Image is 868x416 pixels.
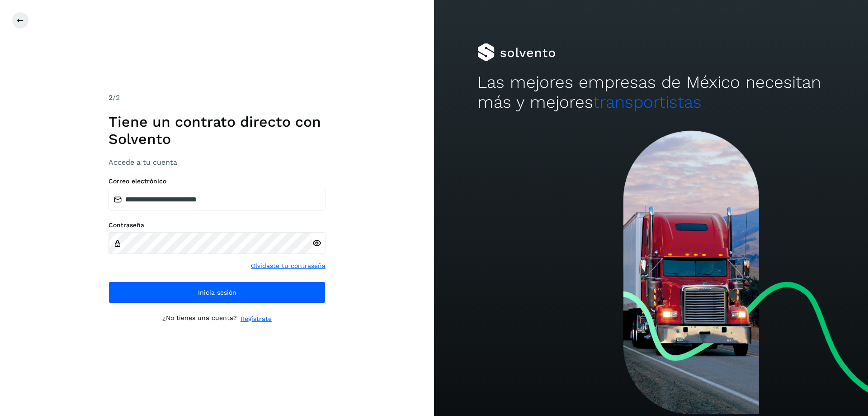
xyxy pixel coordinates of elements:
label: Contraseña [108,221,325,229]
div: /2 [108,92,325,103]
h1: Tiene un contrato directo con Solvento [108,113,325,148]
h2: Las mejores empresas de México necesitan más y mejores [477,72,825,113]
a: Olvidaste tu contraseña [251,261,325,271]
span: Inicia sesión [198,289,236,296]
button: Inicia sesión [108,282,325,303]
p: ¿No tienes una cuenta? [162,314,237,324]
h3: Accede a tu cuenta [108,158,325,167]
a: Regístrate [241,314,272,324]
label: Correo electrónico [108,177,325,185]
span: transportistas [593,92,702,112]
span: 2 [108,93,113,102]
